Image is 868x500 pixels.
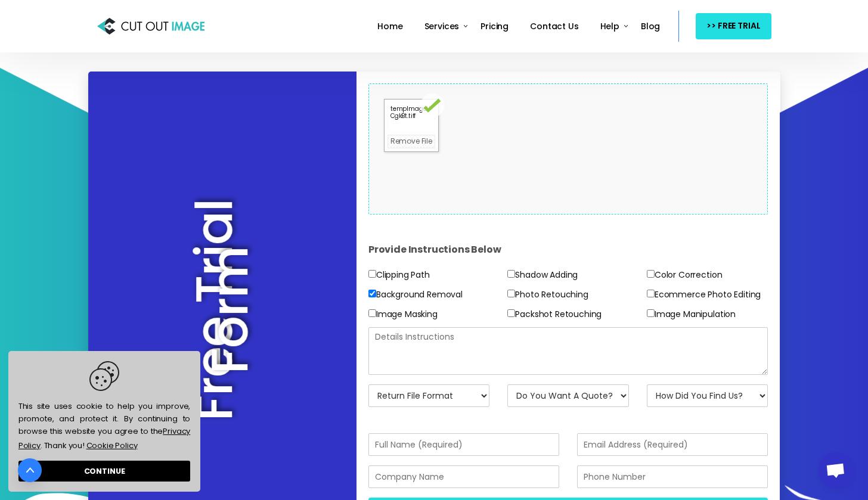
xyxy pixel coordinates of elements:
label: Photo Retouching [507,287,588,302]
a: Blog [636,13,665,40]
span: Contact Us [530,20,578,32]
a: >> FREE TRIAL [696,13,771,39]
div: cookieconsent [8,351,200,492]
a: Home [373,13,407,40]
span: Services [424,20,460,32]
input: Phone Number [577,465,768,488]
span: Help [600,20,619,32]
label: Image Masking [368,307,438,322]
input: Packshot Retouching [507,309,515,317]
input: Shadow Adding [507,270,515,278]
input: Image Manipulation [647,309,655,317]
img: Cut Out Image [97,15,204,38]
input: Image Masking [368,309,376,317]
input: Photo Retouching [507,290,515,297]
input: Email Address (Required) [577,433,768,456]
input: Color Correction [647,270,655,278]
a: Go to top [18,458,42,482]
span: Pricing [480,20,509,32]
a: Services [420,13,464,40]
span: Home [377,20,402,32]
h2: Free Trial Form [207,194,238,426]
label: Background Removal [368,287,463,302]
a: Help [596,13,624,40]
span: >> FREE TRIAL [706,18,760,33]
label: Ecommerce Photo Editing [647,287,761,302]
a: Remove File [387,135,435,148]
a: Privacy Policy [18,426,190,451]
span: Blog [641,20,660,32]
input: Full Name (Required) [368,433,559,456]
label: Color Correction [647,268,722,282]
input: Company Name [368,465,559,488]
h4: Provide Instructions Below [368,232,768,268]
input: Clipping Path [368,270,376,278]
label: Shadow Adding [507,268,578,282]
a: Contact Us [525,13,583,40]
label: Image Manipulation [647,307,736,322]
div: Open chat [818,452,854,488]
input: Ecommerce Photo Editing [647,290,655,297]
label: Packshot Retouching [507,307,602,322]
input: Background Removal [368,290,376,297]
label: Clipping Path [368,268,430,282]
a: dismiss cookie message [18,461,190,482]
span: This site uses cookie to help you improve, promote, and protect it. By continuing to browse this ... [18,361,190,453]
a: learn more about cookies [85,437,139,453]
a: Pricing [476,13,513,40]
